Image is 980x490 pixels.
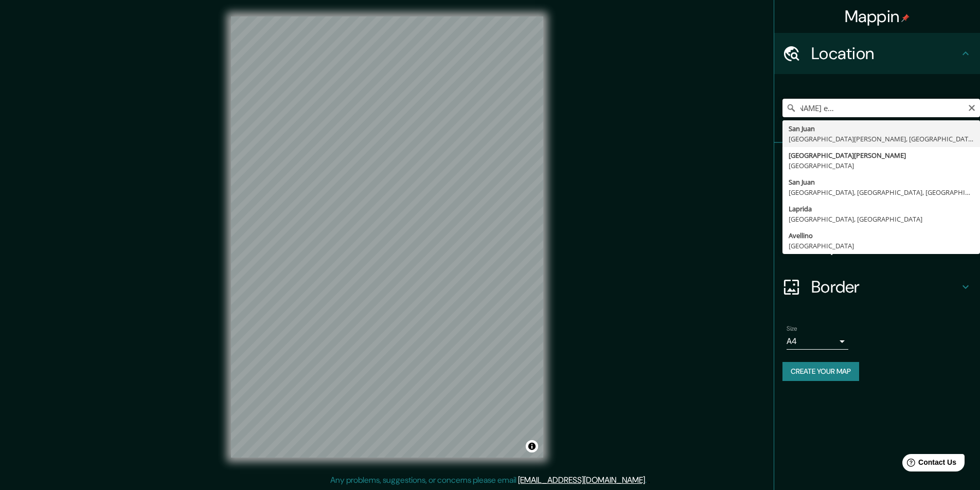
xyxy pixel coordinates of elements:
div: Location [774,33,980,74]
a: [EMAIL_ADDRESS][DOMAIN_NAME] [518,475,645,485]
div: San Juan [789,123,974,134]
div: [GEOGRAPHIC_DATA] [789,160,974,171]
canvas: Map [231,16,543,458]
div: Style [774,184,980,225]
div: Avellino [789,230,974,241]
h4: Mappin [845,6,910,27]
img: pin-icon.png [901,14,910,22]
div: [GEOGRAPHIC_DATA], [GEOGRAPHIC_DATA], [GEOGRAPHIC_DATA] [789,187,974,197]
div: [GEOGRAPHIC_DATA] [789,241,974,251]
div: . [647,474,648,486]
p: Any problems, suggestions, or concerns please email . [330,474,647,486]
div: A4 [787,333,848,350]
div: Layout [774,225,980,266]
h4: Location [811,43,959,64]
h4: Layout [811,235,959,256]
div: Pins [774,143,980,184]
div: San Juan [789,177,974,187]
input: Pick your city or area [782,99,980,117]
div: [GEOGRAPHIC_DATA], [GEOGRAPHIC_DATA] [789,214,974,224]
div: Border [774,266,980,307]
button: Toggle attribution [526,440,538,452]
div: [GEOGRAPHIC_DATA][PERSON_NAME], [GEOGRAPHIC_DATA] [789,134,974,144]
iframe: Help widget launcher [888,450,969,479]
h4: Border [811,277,959,297]
button: Clear [968,102,976,112]
div: . [648,474,650,486]
label: Size [787,324,797,333]
div: Laprida [789,204,974,214]
div: [GEOGRAPHIC_DATA][PERSON_NAME] [789,150,974,160]
button: Create your map [782,362,859,381]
